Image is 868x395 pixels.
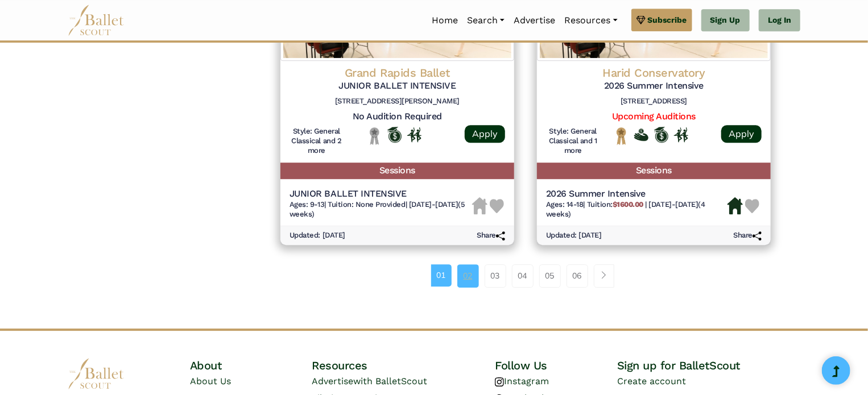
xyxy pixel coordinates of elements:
[485,264,506,287] a: 03
[654,127,668,143] img: Offers Scholarship
[312,376,427,386] a: Advertisewith BalletScout
[745,199,759,213] img: Heart
[721,125,762,143] a: Apply
[190,358,312,373] h4: About
[328,200,405,209] span: Tuition: None Provided
[674,127,688,142] img: In Person
[617,358,800,373] h4: Sign up for BalletScout
[427,9,462,32] a: Home
[387,127,402,143] img: Offers Scholarship
[701,9,750,32] a: Sign Up
[728,197,743,214] img: Housing Available
[290,200,465,218] span: [DATE]-[DATE] (5 weeks)
[290,80,505,92] h5: JUNIOR BALLET INTENSIVE
[546,80,762,92] h5: 2026 Summer Intensive
[431,264,621,287] nav: Page navigation example
[614,127,629,144] img: National
[472,197,487,214] img: Housing Unavailable
[617,376,686,386] a: Create account
[407,127,421,142] img: In Person
[312,358,495,373] h4: Resources
[546,97,762,106] h6: [STREET_ADDRESS]
[546,127,600,156] h6: Style: General Classical and 1 more
[290,231,345,240] h6: Updated: [DATE]
[546,188,728,200] h5: 2026 Summer Intensive
[290,200,324,209] span: Ages: 9-13
[290,111,505,123] h5: No Audition Required
[68,358,125,389] img: logo
[733,231,762,240] h6: Share
[546,200,584,209] span: Ages: 14-18
[290,127,344,156] h6: Style: General Classical and 2 more
[648,14,687,26] span: Subscribe
[495,376,549,386] a: Instagram
[465,125,505,143] a: Apply
[587,200,646,209] span: Tuition:
[490,199,504,213] img: Heart
[631,9,692,31] a: Subscribe
[537,163,771,179] h5: Sessions
[477,231,505,240] h6: Share
[636,14,646,26] img: gem.svg
[613,200,643,209] b: $1600.00
[457,264,479,287] a: 02
[495,377,504,386] img: instagram logo
[290,200,472,219] h6: | |
[546,200,728,219] h6: | |
[353,376,427,386] span: with BalletScout
[431,264,452,286] a: 01
[546,65,762,80] h4: Harid Conservatory
[367,127,382,144] img: Local
[567,264,588,287] a: 06
[634,128,648,141] img: Offers Financial Aid
[612,111,696,122] a: Upcoming Auditions
[509,9,560,32] a: Advertise
[546,200,705,218] span: [DATE]-[DATE] (4 weeks)
[462,9,509,32] a: Search
[280,163,514,179] h5: Sessions
[512,264,534,287] a: 04
[290,97,505,106] h6: [STREET_ADDRESS][PERSON_NAME]
[190,376,231,386] a: About Us
[759,9,800,32] a: Log In
[560,9,622,32] a: Resources
[290,65,505,80] h4: Grand Rapids Ballet
[290,188,472,200] h5: JUNIOR BALLET INTENSIVE
[495,358,617,373] h4: Follow Us
[539,264,561,287] a: 05
[546,231,602,240] h6: Updated: [DATE]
